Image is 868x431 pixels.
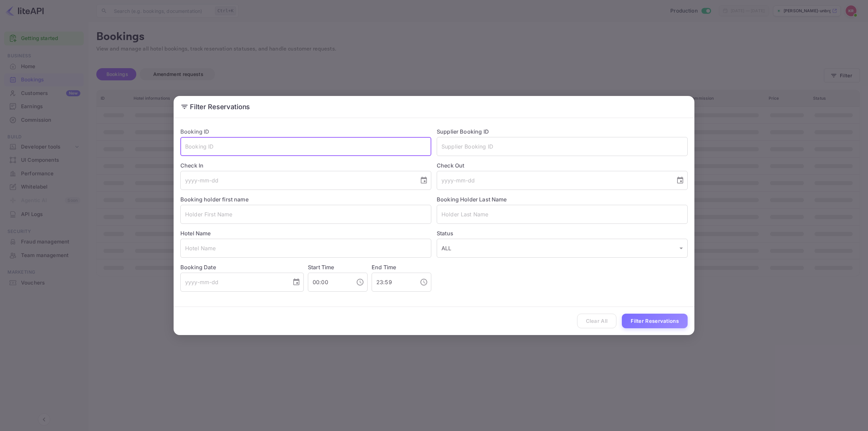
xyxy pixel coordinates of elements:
[437,239,688,258] div: ALL
[180,171,414,190] input: yyyy-mm-dd
[180,263,304,271] label: Booking Date
[437,161,688,170] label: Check Out
[673,174,687,187] button: Choose date
[372,273,414,292] input: hh:mm
[290,275,303,289] button: Choose date
[417,174,431,187] button: Choose date
[437,229,688,237] label: Status
[437,205,688,224] input: Holder Last Name
[353,275,367,289] button: Choose time, selected time is 12:00 AM
[308,264,334,271] label: Start Time
[180,161,431,170] label: Check In
[180,205,431,224] input: Holder First Name
[180,196,249,203] label: Booking holder first name
[437,196,507,203] label: Booking Holder Last Name
[437,128,489,135] label: Supplier Booking ID
[437,171,671,190] input: yyyy-mm-dd
[180,230,211,237] label: Hotel Name
[180,137,431,156] input: Booking ID
[180,273,287,292] input: yyyy-mm-dd
[180,128,210,135] label: Booking ID
[622,314,688,328] button: Filter Reservations
[174,96,694,118] h2: Filter Reservations
[437,137,688,156] input: Supplier Booking ID
[372,264,396,271] label: End Time
[308,273,351,292] input: hh:mm
[180,239,431,258] input: Hotel Name
[417,275,431,289] button: Choose time, selected time is 11:59 PM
